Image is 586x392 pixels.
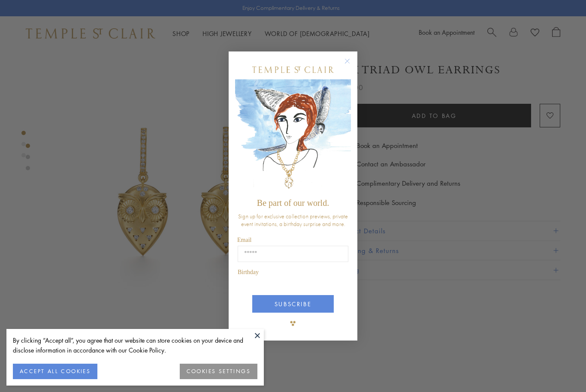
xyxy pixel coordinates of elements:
[252,295,334,313] button: SUBSCRIBE
[238,212,348,228] span: Sign up for exclusive collection previews, private event invitations, a birthday surprise and more.
[237,237,251,243] span: Email
[13,335,257,355] div: By clicking “Accept all”, you agree that our website can store cookies on your device and disclos...
[238,246,348,262] input: Email
[252,66,334,73] img: Temple St. Clair
[346,60,357,71] button: Close dialog
[257,198,329,208] span: Be part of our world.
[13,364,97,379] button: ACCEPT ALL COOKIES
[238,269,259,275] span: Birthday
[180,364,257,379] button: COOKIES SETTINGS
[284,315,302,332] img: TSC
[235,79,351,194] img: c4a9eb12-d91a-4d4a-8ee0-386386f4f338.jpeg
